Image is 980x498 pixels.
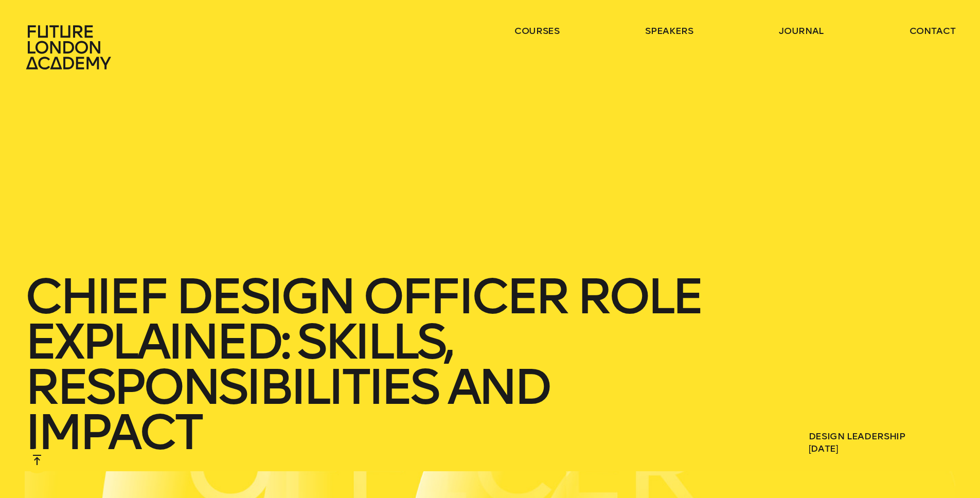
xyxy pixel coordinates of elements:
a: contact [910,25,956,37]
span: [DATE] [809,442,956,455]
a: journal [779,25,824,37]
a: courses [514,25,560,37]
a: Design Leadership [809,431,905,442]
h1: Chief Design Officer Role Explained: Skills, Responsibilities and Impact [25,274,711,455]
a: speakers [645,25,693,37]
